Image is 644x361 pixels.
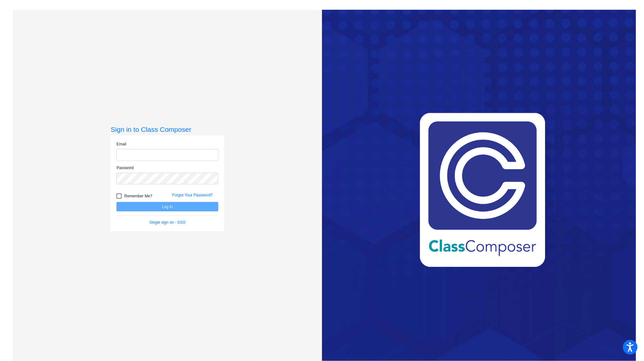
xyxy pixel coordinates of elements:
span: Remember Me? [124,192,152,200]
a: Single sign on - SSO [149,220,185,225]
button: Log In [116,202,218,211]
a: Forgot Your Password? [172,193,213,197]
label: Email [116,141,126,147]
label: Password [116,165,134,171]
h3: Sign in to Class Composer [111,125,224,133]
